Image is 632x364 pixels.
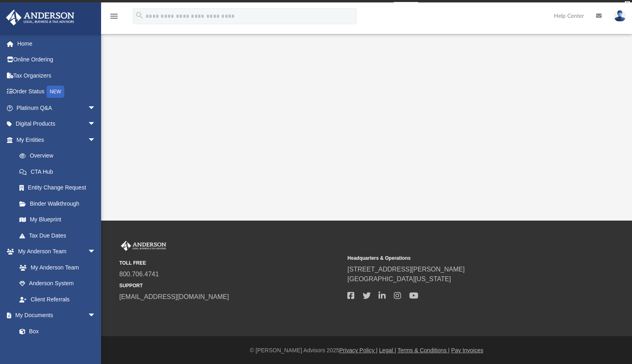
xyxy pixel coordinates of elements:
a: My Anderson Team [11,259,100,276]
span: arrow_drop_down [88,116,104,133]
span: arrow_drop_down [88,100,104,116]
a: [GEOGRAPHIC_DATA][US_STATE] [347,276,451,282]
span: arrow_drop_down [88,244,104,260]
a: [EMAIL_ADDRESS][DOMAIN_NAME] [119,293,229,300]
a: My Documentsarrow_drop_down [6,307,104,324]
a: My Entitiesarrow_drop_down [6,132,108,148]
a: menu [109,15,119,21]
a: CTA Hub [11,164,108,180]
a: Digital Productsarrow_drop_down [6,116,108,132]
small: Headquarters & Operations [347,255,570,262]
a: Home [6,36,108,52]
small: SUPPORT [119,282,342,289]
a: Entity Change Request [11,180,108,196]
a: Overview [11,148,108,164]
a: Terms & Conditions | [397,347,450,353]
a: Anderson System [11,276,104,292]
small: TOLL FREE [119,259,342,267]
div: NEW [47,86,64,98]
span: arrow_drop_down [88,307,104,324]
a: Order StatusNEW [6,84,108,100]
a: My Blueprint [11,212,104,228]
a: Box [11,323,100,339]
i: menu [109,11,119,21]
div: © [PERSON_NAME] Advisors 2025 [101,346,632,355]
a: Online Ordering [6,52,108,68]
a: Client Referrals [11,291,104,307]
a: Tax Due Dates [11,227,108,244]
img: Anderson Advisors Platinum Portal [119,241,168,251]
i: search [135,11,144,20]
a: Privacy Policy | [339,347,378,353]
a: Platinum Q&Aarrow_drop_down [6,100,108,116]
a: survey [393,2,419,12]
div: Get a chance to win 6 months of Platinum for free just by filling out this [213,2,390,12]
a: Pay Invoices [451,347,483,353]
img: Anderson Advisors Platinum Portal [4,10,77,25]
img: User Pic [614,10,626,22]
a: 800.706.4741 [119,271,159,278]
a: Legal | [379,347,396,353]
a: [STREET_ADDRESS][PERSON_NAME] [347,266,465,273]
span: arrow_drop_down [88,132,104,148]
div: close [625,1,630,6]
a: Tax Organizers [6,67,108,84]
a: Binder Walkthrough [11,196,108,212]
a: My Anderson Teamarrow_drop_down [6,244,104,260]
